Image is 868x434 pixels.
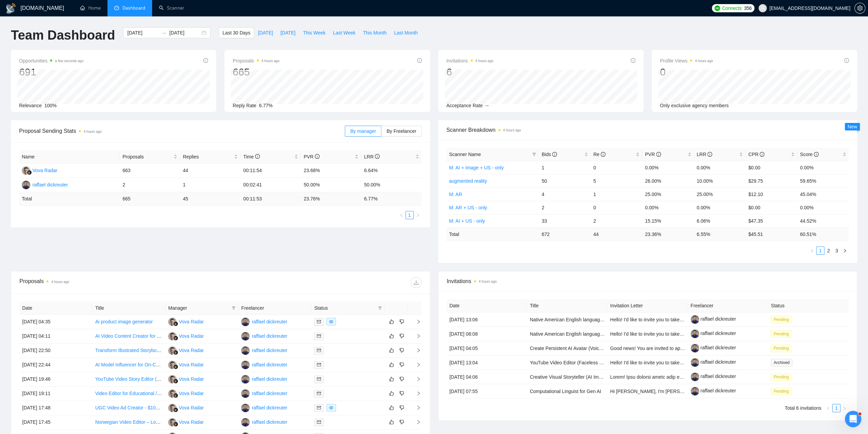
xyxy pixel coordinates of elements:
img: c1GPm6hdSyyQIufVNceXB3u0V4KpD-3qfC9PFD9WV2UK3iusbM1l_QcYaKq3Tf_gnt [691,373,699,381]
span: dislike [399,391,404,396]
th: Replies [180,150,240,164]
img: gigradar-bm.png [173,364,178,369]
a: raffael dickreuter [691,345,736,350]
span: Pending [771,330,791,338]
img: rd [241,318,250,326]
td: $29.75 [746,174,797,187]
img: VR [168,332,177,340]
span: left [826,406,830,410]
td: 00:11:53 [240,192,301,206]
img: VR [168,346,177,355]
a: VRVova Radar [168,319,204,324]
div: 6 [446,66,494,79]
span: right [842,406,847,410]
a: Pending [771,317,794,322]
td: 4 [539,187,591,201]
span: dislike [399,333,404,339]
button: like [387,332,396,340]
td: 44 [180,164,240,178]
button: like [387,389,396,397]
div: Vova Radar [179,375,204,383]
a: VRVova Radar [168,362,204,367]
img: rd [241,332,250,340]
span: By manager [350,128,376,134]
a: rdraffael dickreuter [241,390,287,396]
img: gigradar-bm.png [173,350,178,355]
img: rd [241,346,250,355]
span: like [389,348,394,353]
img: c1GPm6hdSyyQIufVNceXB3u0V4KpD-3qfC9PFD9WV2UK3iusbM1l_QcYaKq3Tf_gnt [691,330,699,338]
a: YouTube Video Editor (Faceless True Crime Channel + AI Image Generation + Thumbnail) [530,360,720,365]
span: mail [317,420,321,424]
a: UGC Video Ad Creator - $10K+ Monthly Revenue Share Partnership [95,405,240,410]
span: LRR [697,152,712,157]
span: 100% [44,103,57,108]
td: 663 [120,164,180,178]
button: right [841,247,849,255]
div: Vova Radar [179,361,204,368]
td: 1 [180,178,240,192]
button: [DATE] [277,27,299,38]
a: Video Editor for Educational / Geopolitics YouTube Channel [95,391,221,396]
span: Relevance [19,103,42,108]
img: rd [241,375,250,383]
div: Vova Radar [179,347,204,354]
iframe: Intercom live chat [845,411,861,427]
button: dislike [398,332,406,340]
a: Archived [771,360,795,365]
span: like [389,391,394,396]
a: rdraffael dickreuter [241,376,287,381]
span: PVR [645,152,661,157]
span: swap-right [161,30,166,36]
span: mail [317,363,321,367]
span: Last Month [394,29,417,37]
a: VRVova Radar [168,376,204,381]
td: 0.00% [797,161,849,174]
button: setting [854,3,865,14]
span: -- [485,103,488,108]
span: dashboard [114,5,119,10]
img: gigradar-bm.png [27,170,32,175]
span: PVR [304,154,320,159]
th: Proposals [120,150,180,164]
span: dislike [399,348,404,353]
span: 6.77% [259,103,273,108]
td: 45 [180,192,240,206]
span: info-circle [631,58,635,63]
td: 50.00% [361,178,422,192]
span: right [416,213,420,217]
span: mail [317,406,321,410]
span: filter [532,152,536,156]
img: c1GPm6hdSyyQIufVNceXB3u0V4KpD-3qfC9PFD9WV2UK3iusbM1l_QcYaKq3Tf_gnt [691,387,699,395]
img: rd [241,361,250,369]
button: Last Week [329,27,359,38]
span: like [389,319,394,324]
td: 0 [591,201,643,214]
span: Score [800,152,819,157]
a: Native American English language conversation project on recording [530,317,674,322]
td: 665 [120,192,180,206]
div: raffael dickreuter [252,318,287,325]
span: dislike [399,376,404,382]
span: info-circle [255,154,260,159]
span: info-circle [552,152,557,157]
a: searchScanner [159,5,184,11]
img: gigradar-bm.png [173,407,178,412]
td: 2 [120,178,180,192]
span: Last Week [333,29,355,37]
td: 50.00% [301,178,361,192]
time: 4 hours ago [695,59,713,63]
span: mail [317,334,321,338]
img: VR [168,361,177,369]
td: 2 [539,201,591,214]
span: CPR [748,152,764,157]
a: rdraffael dickreuter [241,362,287,367]
a: VRVova Radar [168,347,204,353]
button: Last 30 Days [219,27,254,38]
span: dislike [399,362,404,367]
img: c1GPm6hdSyyQIufVNceXB3u0V4KpD-3qfC9PFD9WV2UK3iusbM1l_QcYaKq3Tf_gnt [691,344,699,352]
span: Proposal Sending Stats [19,127,345,135]
button: dislike [398,389,406,397]
button: dislike [398,418,406,426]
button: dislike [398,318,406,326]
